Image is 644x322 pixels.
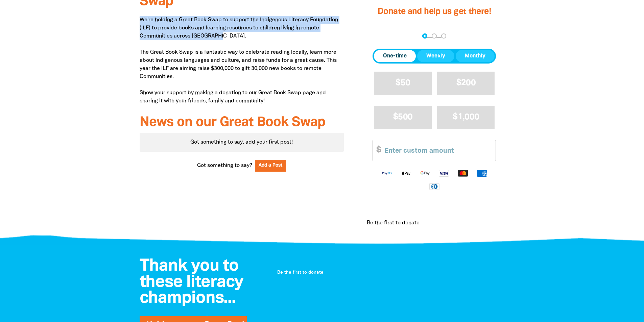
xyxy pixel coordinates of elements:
img: Diners Club logo [425,182,444,190]
div: Available payment methods [373,164,496,195]
div: Donation stream [275,265,498,280]
span: $1,000 [453,113,479,121]
img: Paypal logo [378,169,397,177]
input: Enter custom amount [380,140,496,161]
button: Navigate to step 1 of 3 to enter your donation amount [422,33,427,39]
span: One-time [383,52,407,60]
button: Monthly [456,50,495,62]
img: Apple Pay logo [397,169,415,177]
button: Navigate to step 3 of 3 to enter your payment details [441,33,446,39]
button: One-time [374,50,416,62]
button: $500 [374,106,432,129]
div: Donation frequency [373,49,496,64]
span: $500 [393,113,412,121]
img: Mastercard logo [453,169,472,177]
span: Weekly [426,52,445,60]
div: Got something to say, add your first post! [140,133,344,152]
span: Monthly [465,52,485,60]
span: $50 [396,79,410,87]
p: Be the first to donate [367,219,420,227]
p: We're holding a Great Book Swap to support the Indigenous Literacy Foundation (ILF) to provide bo... [140,16,344,105]
img: Visa logo [434,169,453,177]
img: American Express logo [472,169,491,177]
div: Paginated content [275,265,498,280]
div: Donation stream [364,211,504,235]
button: $1,000 [437,106,495,129]
button: $50 [374,72,432,95]
button: $200 [437,72,495,95]
button: Add a Post [255,160,287,172]
p: Be the first to donate [277,269,495,276]
button: Navigate to step 2 of 3 to enter your details [432,33,437,39]
img: Google Pay logo [415,169,434,177]
span: Got something to say? [197,162,252,170]
h3: News on our Great Book Swap [140,115,344,130]
span: $200 [456,79,476,87]
span: Thank you to these literacy champions... [140,258,243,306]
button: Weekly [417,50,454,62]
span: $ [373,140,381,161]
span: Donate and help us get there! [378,8,491,16]
div: Paginated content [140,133,344,152]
